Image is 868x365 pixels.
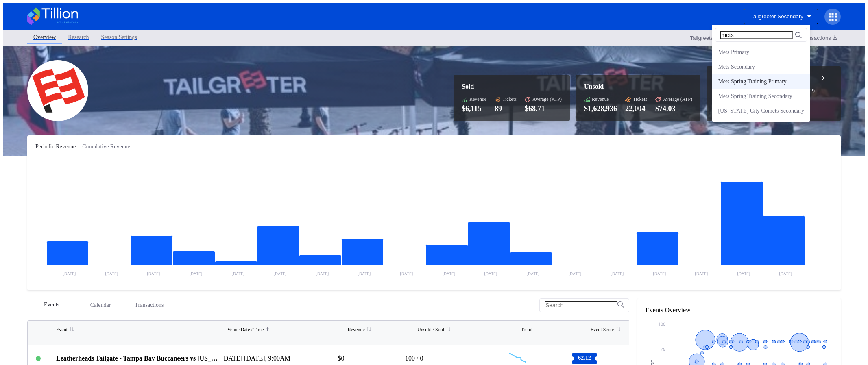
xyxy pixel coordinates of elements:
[718,108,804,114] div: [US_STATE] City Comets Secondary
[718,64,755,70] div: Mets Secondary
[720,31,793,39] input: Search
[718,49,749,56] div: Mets Primary
[718,93,792,100] div: Mets Spring Training Secondary
[718,78,786,85] div: Mets Spring Training Primary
